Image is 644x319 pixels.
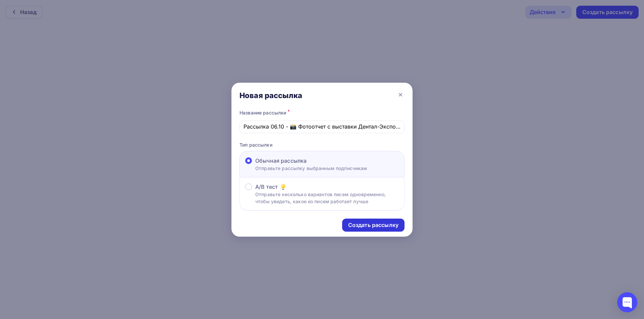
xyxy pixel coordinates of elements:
span: Обычная рассылка [255,157,307,165]
p: Тип рассылки [239,141,405,148]
p: Отправьте несколько вариантов писем одновременно, чтобы увидеть, какое из писем работает лучше [255,191,399,205]
div: Новая рассылка [239,91,302,100]
p: Отправьте рассылку выбранным подписчикам [255,165,367,172]
span: A/B тест [255,183,278,191]
input: Придумайте название рассылки [244,123,401,131]
div: Создать рассылку [348,221,398,229]
div: Название рассылки [239,108,405,117]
